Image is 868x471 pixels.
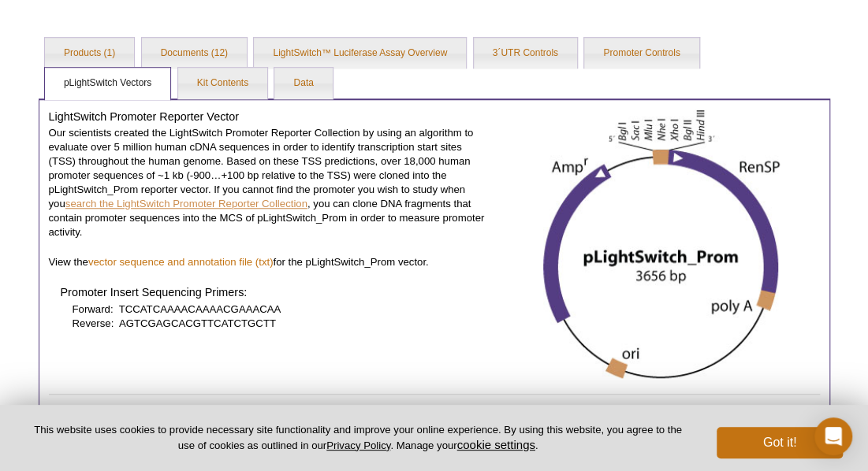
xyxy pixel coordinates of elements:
[178,68,267,99] a: Kit Contents
[73,302,492,331] p: Forward: TCCATCAAAACAAAACGAAACAA Reverse: AGTCGAGCACGTTCATCTGCTT
[61,285,492,299] h4: Promoter Insert Sequencing Primers:
[49,109,492,124] h4: LightSwitch Promoter Reporter Vector
[65,198,307,210] a: search the LightSwitch Promoter Reporter Collection
[274,68,332,99] a: Data
[543,109,780,378] img: pLightSwitch_Prom vector diagram
[45,68,170,99] a: pLightSwitch Vectors
[474,38,577,69] a: 3´UTR Controls
[49,255,492,269] p: View the for the pLightSwitch_Prom vector.
[326,439,390,451] a: Privacy Policy
[45,38,134,69] a: Products (1)
[142,38,247,69] a: Documents (12)
[717,427,843,458] button: Got it!
[49,126,492,239] p: Our scientists created the LightSwitch Promoter Reporter Collection by using an algorithm to eval...
[88,256,274,268] a: vector sequence and annotation file (txt)
[814,417,852,455] div: Open Intercom Messenger
[457,438,535,451] button: cookie settings
[254,38,466,69] a: LightSwitch™ Luciferase Assay Overview
[584,38,698,69] a: Promoter Controls
[25,423,691,453] p: This website uses cookies to provide necessary site functionality and improve your online experie...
